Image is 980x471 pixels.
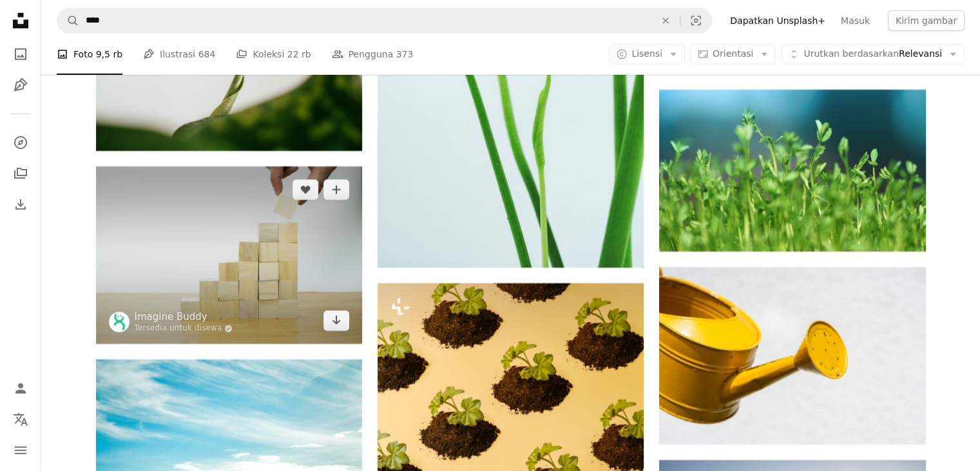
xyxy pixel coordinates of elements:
img: tanaman berdaun hijau [659,90,925,251]
button: Orientasi [690,44,776,65]
button: Urutkan berdasarkanRelevansi [781,44,965,65]
a: Riwayat Pengunduhan [8,192,34,217]
a: sekelompok tanaman hijau kecil yang tumbuh dari tanah [378,450,644,462]
a: Koleksi [8,161,34,186]
img: Seseorang menempatkan sepotong kayu ke dalam piramida [96,166,362,344]
a: mainan bulat kayu coklat di permukaan putih [659,350,925,361]
span: 22 rb [287,47,311,61]
span: 373 [396,47,414,61]
a: Pengguna 373 [332,34,414,75]
span: Orientasi [713,48,753,59]
a: Masuk [833,10,878,31]
a: Imagine Buddy [135,310,233,323]
a: Unduh [323,310,349,331]
a: Foto [8,41,34,67]
a: Jelajahi [8,130,34,155]
img: mainan bulat kayu coklat di permukaan putih [659,267,925,445]
button: Bahasa [8,406,34,432]
a: tanaman berdaun hijau [659,165,925,176]
a: Koleksi 22 rb [236,34,311,75]
span: Lisensi [631,48,662,59]
button: Sukai [293,179,318,200]
button: Pencarian visual [680,8,711,33]
button: Lisensi [609,44,685,65]
a: Masuk/Daftar [8,376,34,401]
button: Tambahkan ke koleksi [323,179,349,200]
button: Hapus [651,8,680,33]
span: 684 [198,47,216,61]
a: Ilustrasi 684 [143,34,215,75]
span: Urutkan berdasarkan [803,48,899,59]
button: Pencarian di Unsplash [57,8,79,33]
a: Tersedia untuk disewa [135,323,233,334]
button: Menu [8,437,34,463]
a: Dapatkan Unsplash+ [722,10,833,31]
a: Beranda — Unsplash [8,8,34,36]
a: Seseorang menempatkan sepotong kayu ke dalam piramida [96,249,362,261]
form: Temuka visual di seluruh situs [57,8,712,34]
span: Relevansi [803,48,942,61]
img: Buka profil Imagine Buddy [109,312,130,332]
button: Kirim gambar [888,10,965,31]
a: Ilustrasi [8,72,34,98]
